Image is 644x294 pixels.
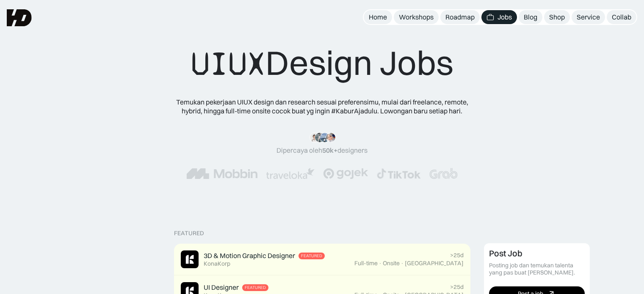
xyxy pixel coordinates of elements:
[174,230,204,237] div: Featured
[399,13,434,22] div: Workshops
[607,10,636,24] a: Collab
[405,260,464,267] div: [GEOGRAPHIC_DATA]
[549,13,565,22] div: Shop
[394,10,439,24] a: Workshops
[524,13,537,22] div: Blog
[191,42,453,84] div: Design Jobs
[369,13,387,22] div: Home
[170,98,475,115] div: Temukan pekerjaan UIUX design dan research sesuai preferensimu, mulai dari freelance, remote, hyb...
[445,13,475,22] div: Roadmap
[204,251,295,260] div: 3D & Motion Graphic Designer
[276,146,368,155] div: Dipercaya oleh designers
[544,10,570,24] a: Shop
[489,262,585,276] div: Posting job dan temukan talenta yang pas buat [PERSON_NAME].
[572,10,605,24] a: Service
[612,13,631,22] div: Collab
[354,260,378,267] div: Full-time
[301,253,322,258] div: Featured
[245,285,266,290] div: Featured
[498,13,512,22] div: Jobs
[364,10,392,24] a: Home
[379,260,382,267] div: ·
[481,10,517,24] a: Jobs
[204,283,239,292] div: UI Designer
[401,260,404,267] div: ·
[450,252,464,259] div: >25d
[174,244,470,275] a: Job Image3D & Motion Graphic DesignerFeaturedKonaKorp>25dFull-time·Onsite·[GEOGRAPHIC_DATA]
[204,260,230,267] div: KonaKorp
[519,10,542,24] a: Blog
[181,250,199,268] img: Job Image
[489,248,522,258] div: Post Job
[383,260,400,267] div: Onsite
[450,283,464,291] div: >25d
[191,44,265,84] span: UIUX
[322,146,337,154] span: 50k+
[440,10,480,24] a: Roadmap
[577,13,600,22] div: Service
